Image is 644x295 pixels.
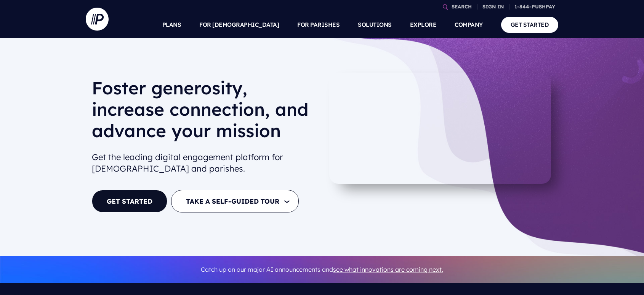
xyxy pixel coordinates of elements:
[358,11,392,38] a: SOLUTIONS
[162,11,181,38] a: PLANS
[297,11,340,38] a: FOR PARISHES
[92,148,316,178] h2: Get the leading digital engagement platform for [DEMOGRAPHIC_DATA] and parishes.
[501,17,559,32] a: GET STARTED
[333,266,443,273] a: see what innovations are coming next.
[92,77,316,147] h1: Foster generosity, increase connection, and advance your mission
[171,190,299,212] button: TAKE A SELF-GUIDED TOUR
[92,190,167,212] a: GET STARTED
[455,11,483,38] a: COMPANY
[92,261,552,278] p: Catch up on our major AI announcements and
[410,11,437,38] a: EXPLORE
[199,11,279,38] a: FOR [DEMOGRAPHIC_DATA]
